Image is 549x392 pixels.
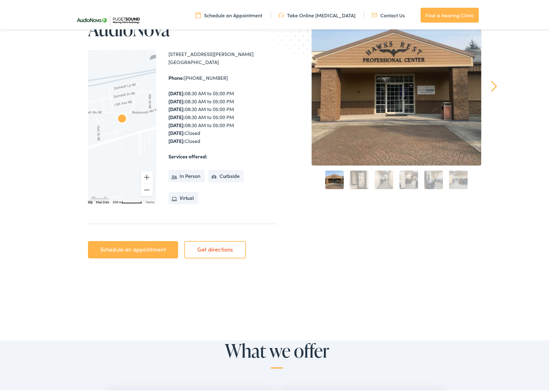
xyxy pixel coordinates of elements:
[168,120,185,127] strong: [DATE]:
[168,96,185,103] strong: [DATE]:
[208,168,244,181] li: Curbside
[141,182,153,195] button: Zoom out
[89,194,110,202] img: Google
[141,170,153,182] button: Zoom in
[168,88,277,143] div: 08:30 AM to 05:00 PM 08:30 AM to 05:00 PM 08:30 AM to 05:00 PM 08:30 AM to 05:00 PM 08:30 AM to 0...
[375,169,393,187] a: 3
[372,10,405,17] a: Contact Us
[449,169,468,187] a: 6
[88,199,92,203] button: Keyboard shortcuts
[168,190,198,203] li: Virtual
[88,17,277,38] h1: AudioNova
[115,110,129,125] div: AudioNova
[168,136,185,143] strong: [DATE]:
[96,199,109,203] button: Map Data
[424,169,443,187] a: 5
[278,10,284,17] img: utility icon
[168,112,185,119] strong: [DATE]:
[168,73,184,80] strong: Phone:
[168,104,185,111] strong: [DATE]:
[491,79,497,90] a: Next
[168,72,277,80] div: [PHONE_NUMBER]
[107,339,447,367] h2: What we offer
[278,10,355,17] a: Take Online [MEDICAL_DATA]
[420,6,479,21] a: Find a Hearing Clinic
[195,10,262,17] a: Schedule an Appointment
[350,169,368,187] a: 2
[325,169,344,187] a: 1
[168,128,185,135] strong: [DATE]:
[113,199,122,202] span: 200 m
[195,10,201,17] img: utility icon
[89,194,110,202] a: Open this area in Google Maps (opens a new window)
[168,151,207,158] strong: Services offered:
[372,10,377,17] img: utility icon
[399,169,418,187] a: 4
[146,199,154,202] a: Terms (opens in new tab)
[168,49,277,64] div: [STREET_ADDRESS][PERSON_NAME] [GEOGRAPHIC_DATA]
[168,168,205,181] li: In Person
[168,88,185,95] strong: [DATE]:
[184,239,246,257] a: Get directions
[111,198,144,202] button: Map Scale: 200 m per 61 pixels
[88,239,178,257] a: Schedule an appointment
